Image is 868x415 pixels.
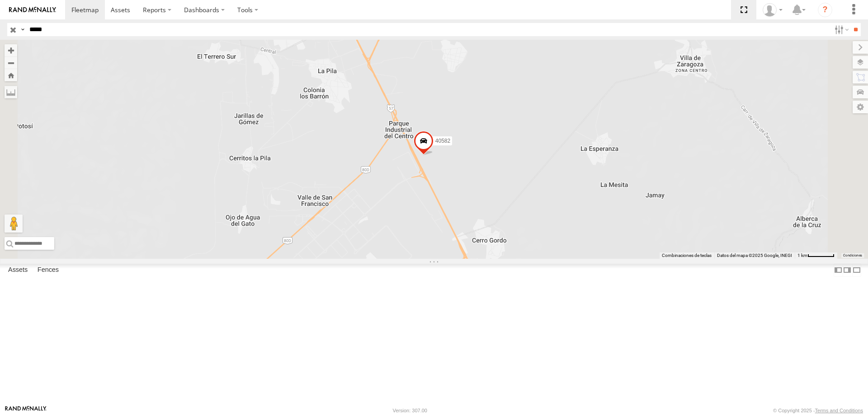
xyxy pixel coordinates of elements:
label: Fences [33,264,63,276]
label: Search Query [19,23,26,36]
button: Zoom in [5,44,17,56]
a: Terms and Conditions [815,408,863,413]
button: Combinaciones de teclas [662,252,712,259]
button: Zoom Home [5,69,17,81]
a: Visit our Website [5,406,47,415]
span: 40582 [435,138,450,144]
label: Hide Summary Table [852,264,861,277]
button: Escala del mapa: 1 km por 56 píxeles [795,252,837,259]
label: Dock Summary Table to the Left [834,264,843,277]
label: Dock Summary Table to the Right [843,264,852,277]
label: Search Filter Options [831,23,850,36]
label: Measure [5,86,17,98]
div: Juan Lopez [759,3,786,17]
label: Map Settings [853,101,868,113]
a: Condiciones (se abre en una nueva pestaña) [843,254,862,257]
button: Arrastra el hombrecito naranja al mapa para abrir Street View [5,214,23,233]
button: Zoom out [5,56,17,69]
img: rand-logo.svg [9,7,56,13]
span: Datos del mapa ©2025 Google, INEGI [717,253,792,258]
i: ? [818,3,832,17]
div: © Copyright 2025 - [773,408,863,413]
div: Version: 307.00 [393,408,427,413]
label: Assets [4,264,32,276]
span: 1 km [797,253,807,258]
